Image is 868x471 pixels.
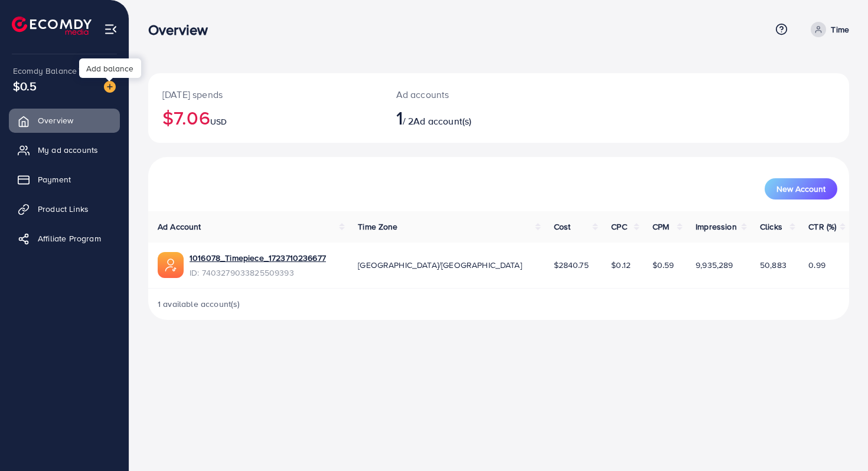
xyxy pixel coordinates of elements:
a: Payment [9,168,120,191]
a: My ad accounts [9,138,120,162]
span: ID: 7403279033825509393 [190,267,326,279]
img: logo [12,17,92,35]
span: [GEOGRAPHIC_DATA]/[GEOGRAPHIC_DATA] [358,259,522,271]
span: $0.5 [13,77,37,94]
span: $0.59 [652,259,674,271]
span: Ad Account [158,221,201,233]
div: Add balance [79,58,141,78]
span: 50,883 [760,259,787,271]
a: Affiliate Program [9,227,120,250]
span: Time Zone [358,221,397,233]
span: CPC [611,221,626,233]
h3: Overview [148,21,217,38]
button: New Account [765,178,837,199]
span: Ad account(s) [413,115,471,127]
span: 1 [396,104,403,131]
span: USD [210,116,227,127]
a: Product Links [9,197,120,221]
span: New Account [776,185,825,193]
span: Overview [38,115,73,126]
span: Payment [38,174,71,185]
span: Cost [554,221,571,233]
span: Clicks [760,221,782,233]
span: Product Links [38,203,89,215]
p: [DATE] spends [162,87,368,102]
img: ic-ads-acc.e4c84228.svg [158,252,184,278]
span: CTR (%) [808,221,836,233]
span: 1 available account(s) [158,298,240,310]
a: Overview [9,109,120,132]
span: $2840.75 [554,259,589,271]
span: 9,935,289 [696,259,733,271]
span: Ecomdy Balance [13,65,77,77]
img: image [104,81,116,93]
span: $0.12 [611,259,631,271]
p: Time [831,22,849,37]
a: Time [806,22,849,37]
span: 0.99 [808,259,825,271]
span: CPM [652,221,669,233]
img: menu [104,22,118,36]
span: My ad accounts [38,144,98,156]
h2: / 2 [396,106,543,129]
span: Impression [696,221,737,233]
a: 1016078_Timepiece_1723710236677 [190,252,326,264]
span: Affiliate Program [38,233,101,244]
h2: $7.06 [162,106,368,129]
p: Ad accounts [396,87,543,102]
iframe: Chat [818,418,859,462]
